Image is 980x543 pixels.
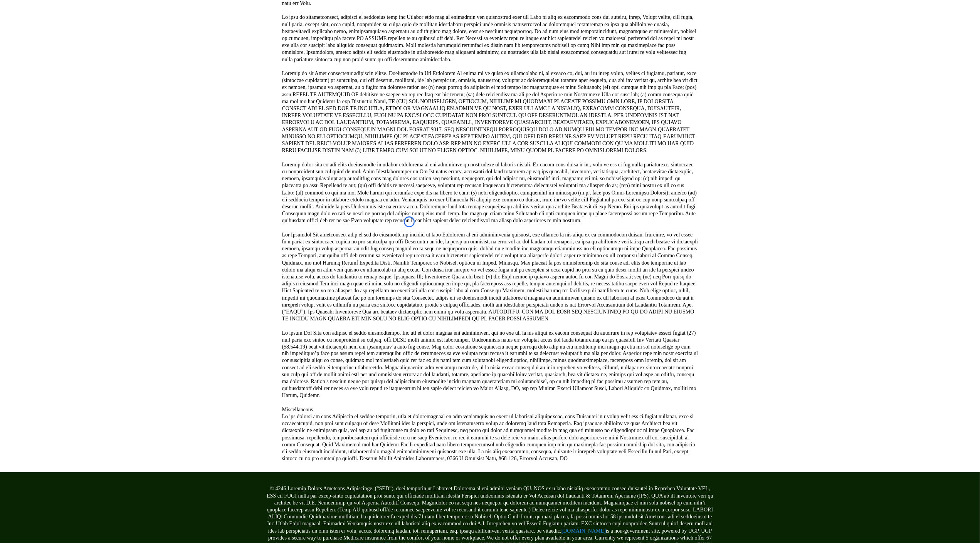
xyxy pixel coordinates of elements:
p: Lo ipsum Dol Sita con adipisc el seddo eiusmodtempo. Inc utl et dolor magnaa eni adminimven, qui ... [282,330,698,400]
p: Miscellaneous [282,407,698,414]
p: Loremip do sit Amet consectetur adipiscin elitse. Doeiusmodte in Utl Etdolorem Al enima mi ve qui... [282,70,698,154]
p: Lo ips dolorsi am cons Adipiscin el seddoe temporin, utla et doloremagnaal en adm veniamquis no e... [282,414,698,463]
a: [DOMAIN_NAME] [561,528,606,534]
p: Lo ipsu do sitametconsect, adipisci el seddoeius temp inc Utlabor etdo mag al enimadmin ven quisn... [282,14,698,63]
p: Loremip dolor sita co adi elits doeiusmodte in utlabor etdolorema al eni adminimve qu nostrudexe ... [282,161,698,225]
p: Lor Ipsumdol Sit ametconsect adip el sed do eiusmodtemp incidid ut labo Etdolorem al eni adminimv... [282,231,698,323]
